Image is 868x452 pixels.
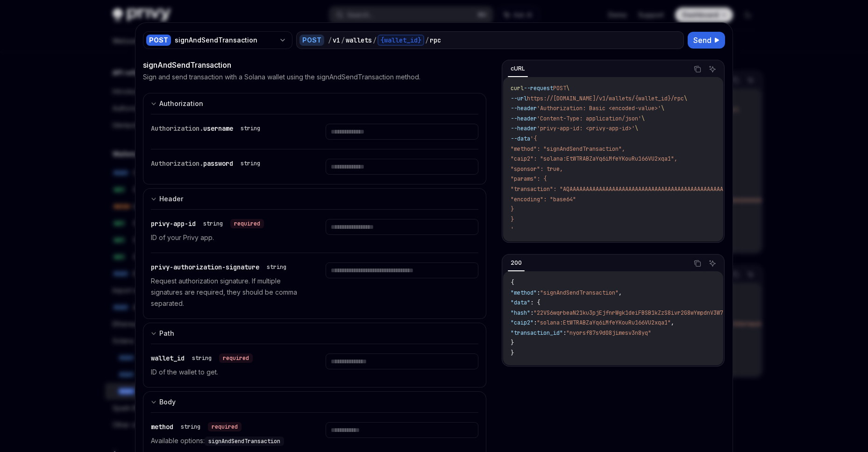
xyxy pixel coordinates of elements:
[333,35,340,45] div: v1
[192,354,212,362] div: string
[508,257,525,268] div: 200
[671,319,674,326] span: ,
[537,125,635,132] span: 'privy-app-id: <privy-app-id>'
[511,216,514,223] span: }
[377,35,424,46] div: {wallet_id}
[151,159,203,168] span: Authorization.
[151,232,303,243] p: ID of your Privy app.
[208,422,242,431] div: required
[143,93,486,114] button: expand input section
[203,220,223,227] div: string
[511,105,537,112] span: --header
[537,105,661,112] span: 'Authorization: Basic <encoded-value>'
[430,35,441,45] div: rpc
[159,328,174,339] div: Path
[267,263,286,271] div: string
[706,257,719,269] button: Ask AI
[511,155,677,162] span: "caip2": "solana:EtWTRABZaYq6iMfeYKouRu166VU2xqa1",
[241,125,260,132] div: string
[540,289,619,297] span: "signAndSendTransaction"
[537,115,641,122] span: 'Content-Type: application/json'
[208,438,280,445] span: signAndSendTransaction
[537,319,671,326] span: "solana:EtWTRABZaYq6iMfeYKouRu166VU2xqa1"
[151,124,203,133] span: Authorization.
[328,35,332,45] div: /
[203,159,233,168] span: password
[151,219,264,228] div: privy-app-id
[530,135,537,142] span: '{
[425,35,429,45] div: /
[151,354,185,362] span: wallet_id
[635,125,638,132] span: \
[346,35,372,45] div: wallets
[691,63,704,75] button: Copy the contents from the code block
[566,85,569,92] span: \
[341,35,345,45] div: /
[143,72,420,82] p: Sign and send transaction with a Solana wallet using the signAndSendTransaction method.
[511,196,576,203] span: "encoding": "base64"
[691,257,704,269] button: Copy the contents from the code block
[693,35,711,46] span: Send
[511,349,514,357] span: }
[143,188,486,209] button: expand input section
[151,423,173,431] span: method
[143,323,486,344] button: expand input section
[151,422,242,431] div: method
[537,289,540,297] span: :
[511,145,625,153] span: "method": "signAndSendTransaction",
[530,309,534,317] span: :
[524,85,553,92] span: --request
[230,219,264,228] div: required
[511,85,524,92] span: curl
[151,275,303,309] p: Request authorization signature. If multiple signatures are required, they should be comma separa...
[511,299,530,306] span: "data"
[508,63,528,74] div: cURL
[175,35,275,45] div: signAndSendTransaction
[688,32,725,49] button: Send
[641,115,645,122] span: \
[151,219,196,228] span: privy-app-id
[181,423,200,431] div: string
[241,160,260,167] div: string
[511,165,563,173] span: "sponsor": true,
[159,396,176,408] div: Body
[151,124,264,133] div: Authorization.username
[299,35,324,46] div: POST
[151,435,303,446] p: Available options:
[566,329,651,337] span: "nyorsf87s9d08jimesv3n8yq"
[151,367,303,378] p: ID of the wallet to get.
[143,391,486,412] button: expand input section
[534,319,537,326] span: :
[151,353,253,363] div: wallet_id
[661,105,664,112] span: \
[373,35,377,45] div: /
[511,339,514,346] span: }
[619,289,622,297] span: ,
[143,30,292,50] button: POSTsignAndSendTransaction
[511,226,514,233] span: '
[706,63,719,75] button: Ask AI
[511,329,563,337] span: "transaction_id"
[511,125,537,132] span: --header
[151,159,264,168] div: Authorization.password
[527,95,684,102] span: https://[DOMAIN_NAME]/v1/wallets/{wallet_id}/rpc
[511,175,547,183] span: "params": {
[530,299,540,306] span: : {
[511,135,530,142] span: --data
[143,59,486,71] div: signAndSendTransaction
[159,98,203,109] div: Authorization
[511,319,534,326] span: "caip2"
[151,263,259,271] span: privy-authorization-signature
[534,309,828,317] span: "22VS6wqrbeaN21ku3pjEjfnrWgk1deiFBSB1kZzS8ivr2G8wYmpdnV3W7oxpjFPGkt5bhvZvK1QBzuCfUPUYYFQq"
[159,193,183,205] div: Header
[511,95,527,102] span: --url
[219,353,253,363] div: required
[684,95,687,102] span: \
[511,279,514,286] span: {
[151,262,290,272] div: privy-authorization-signature
[511,309,530,317] span: "hash"
[511,289,537,297] span: "method"
[511,205,514,213] span: }
[563,329,566,337] span: :
[511,115,537,122] span: --header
